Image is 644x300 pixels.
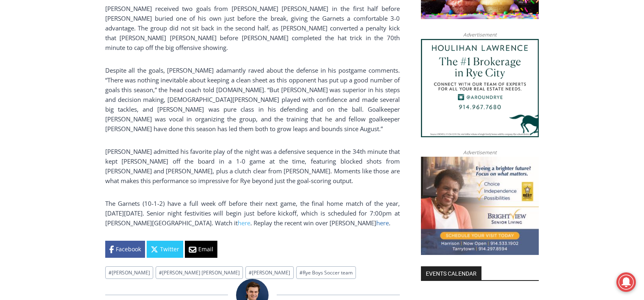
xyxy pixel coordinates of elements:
[95,77,98,85] div: 6
[159,269,162,276] span: #
[85,77,89,85] div: 6
[238,219,250,227] a: here
[105,241,145,258] a: Facebook
[185,241,217,258] a: Email
[108,269,112,276] span: #
[421,157,539,255] img: Brightview Senior Living
[455,149,505,156] span: Advertisement
[245,266,293,279] a: #[PERSON_NAME]
[296,266,356,279] a: #Rye Boys Soccer team
[105,266,153,279] a: #[PERSON_NAME]
[105,4,400,52] p: [PERSON_NAME] received two goals from [PERSON_NAME] [PERSON_NAME] in the first half before [PERSO...
[205,0,384,79] div: Apply Now <> summer and RHS senior internships available
[421,266,481,280] h2: Events Calendar
[299,269,303,276] span: #
[105,65,400,134] p: Despite all the goals, [PERSON_NAME] adamantly raved about the defense in his postgame comments. ...
[455,31,505,39] span: Advertisement
[7,82,104,100] h4: [PERSON_NAME] Read Sanctuary Fall Fest: [DATE]
[212,81,377,99] span: Intern @ [DOMAIN_NAME]
[376,219,389,227] a: here
[421,39,539,137] img: Houlihan Lawrence The #1 Brokerage in Rye City
[105,147,400,186] p: [PERSON_NAME] admitted his favorite play of the night was a defensive sequence in the 34th minute...
[156,266,243,279] a: #[PERSON_NAME] [PERSON_NAME]
[195,79,394,101] a: Intern @ [DOMAIN_NAME]
[85,23,113,75] div: Two by Two Animal Haven & The Nature Company: The Wild World of Animals
[249,269,252,276] span: #
[147,241,183,258] a: Twitter
[0,81,117,101] a: [PERSON_NAME] Read Sanctuary Fall Fest: [DATE]
[105,199,400,228] p: The Garnets (10-1-2) have a full week off before their next game, the final home match of the yea...
[91,77,93,85] div: /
